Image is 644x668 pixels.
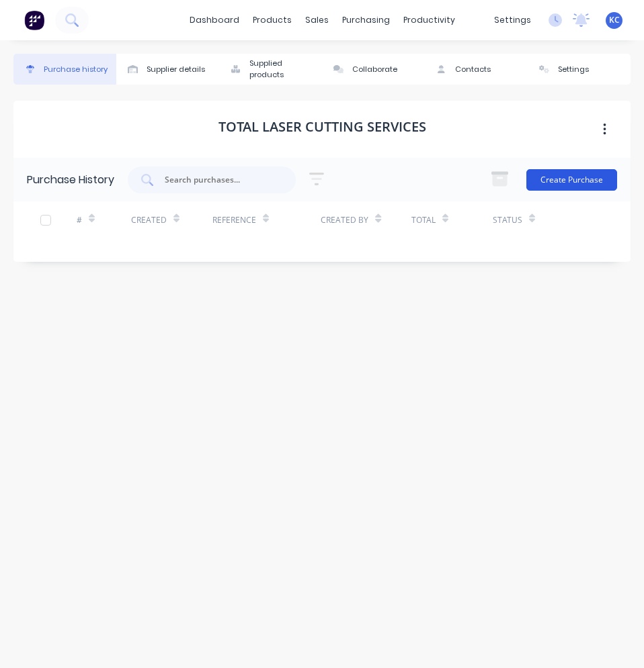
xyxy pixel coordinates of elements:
[27,172,114,188] div: Purchase History
[131,214,167,226] div: Created
[163,173,275,187] input: Search purchases...
[147,64,205,75] div: Supplier details
[526,169,617,191] button: Create Purchase
[183,10,246,30] a: dashboard
[249,58,315,81] div: Supplied products
[298,10,335,30] div: sales
[321,214,368,226] div: Created By
[24,10,44,30] img: Factory
[411,214,436,226] div: Total
[455,64,491,75] div: Contacts
[397,10,462,30] div: productivity
[493,214,522,226] div: Status
[322,54,425,85] button: Collaborate
[218,119,426,135] h1: TOTAL LASER CUTTING SERVICES
[487,10,538,30] div: settings
[352,64,397,75] div: Collaborate
[335,10,397,30] div: purchasing
[13,54,116,85] button: Purchase history
[44,64,108,75] div: Purchase history
[528,54,631,85] button: Settings
[246,10,298,30] div: products
[558,64,589,75] div: Settings
[425,54,528,85] button: Contacts
[116,54,219,85] button: Supplier details
[212,214,256,226] div: Reference
[77,214,82,226] div: #
[219,54,322,85] button: Supplied products
[609,14,620,26] span: KC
